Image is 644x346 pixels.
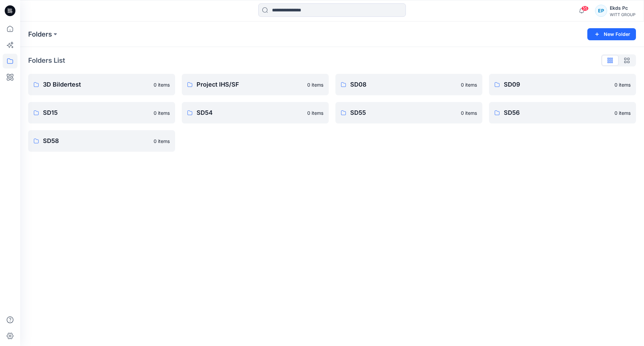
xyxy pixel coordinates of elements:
[43,136,150,146] p: SD58
[610,12,636,17] div: WITT GROUP
[504,80,610,89] p: SD09
[43,80,150,89] p: 3D Bildertest
[154,109,170,116] p: 0 items
[307,81,323,88] p: 0 items
[182,74,329,95] a: Project IHS/SF0 items
[461,81,477,88] p: 0 items
[154,81,170,88] p: 0 items
[350,80,457,89] p: SD08
[28,102,175,123] a: SD150 items
[335,102,482,123] a: SD550 items
[350,108,457,117] p: SD55
[182,102,329,123] a: SD540 items
[307,109,323,116] p: 0 items
[489,74,636,95] a: SD090 items
[43,108,150,117] p: SD15
[154,138,170,145] p: 0 items
[197,80,303,89] p: Project IHS/SF
[614,109,631,116] p: 0 items
[335,74,482,95] a: SD080 items
[610,4,636,12] div: Ekds Pc
[614,81,631,88] p: 0 items
[28,30,52,39] a: Folders
[28,130,175,152] a: SD580 items
[489,102,636,123] a: SD560 items
[461,109,477,116] p: 0 items
[504,108,610,117] p: SD56
[581,6,589,11] span: 55
[595,5,607,17] div: EP
[28,55,65,65] p: Folders List
[197,108,303,117] p: SD54
[587,28,636,40] button: New Folder
[28,74,175,95] a: 3D Bildertest0 items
